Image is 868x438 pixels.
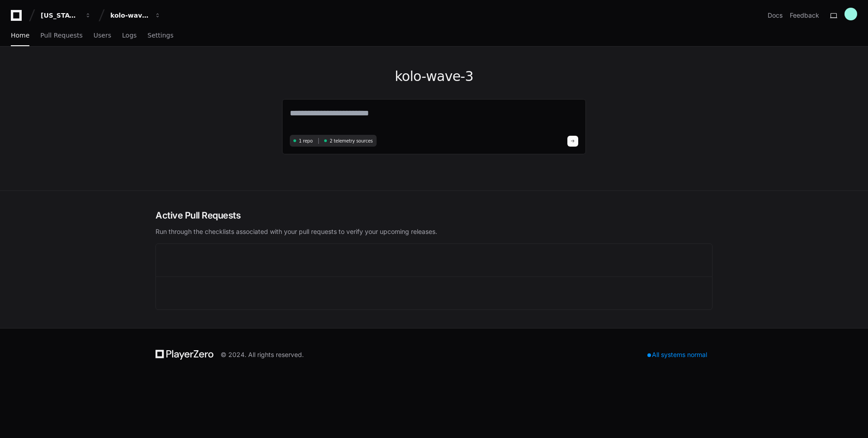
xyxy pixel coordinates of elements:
[282,68,586,85] h1: kolo-wave-3
[110,11,149,20] div: kolo-wave-3
[768,11,783,20] a: Docs
[40,33,82,38] span: Pull Requests
[147,33,173,38] span: Settings
[299,138,313,144] span: 1 repo
[642,348,712,361] div: All systems normal
[40,25,82,46] a: Pull Requests
[156,227,712,236] p: Run through the checklists associated with your pull requests to verify your upcoming releases.
[790,11,819,20] button: Feedback
[11,25,29,46] a: Home
[94,25,111,46] a: Users
[122,25,137,46] a: Logs
[11,33,29,38] span: Home
[107,7,165,24] button: kolo-wave-3
[41,11,80,20] div: [US_STATE] Pacific
[330,138,373,144] span: 2 telemetry sources
[221,350,304,359] div: © 2024. All rights reserved.
[122,33,137,38] span: Logs
[37,7,95,24] button: [US_STATE] Pacific
[147,25,173,46] a: Settings
[94,33,111,38] span: Users
[156,209,712,222] h2: Active Pull Requests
